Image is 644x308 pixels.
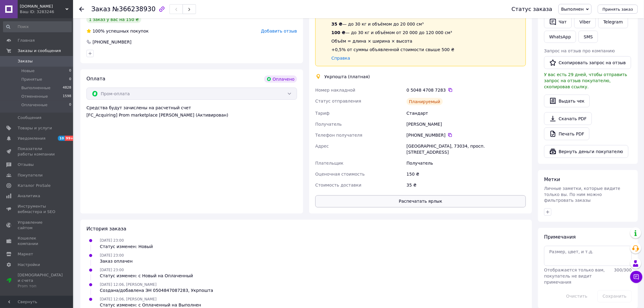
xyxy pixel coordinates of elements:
span: Отмененные [21,94,48,99]
button: Выдать чек [544,95,590,107]
div: 150 ₴ [405,169,527,180]
div: — до 30 кг и объёмом до 20 000 см³ [331,21,454,27]
span: Выполненные [21,85,51,91]
span: Номер накладной [315,88,355,93]
span: [DATE] 23:00 [100,254,124,258]
span: 4828 [63,85,71,91]
div: Статус изменен: с Новый на Оплаченный [100,273,193,279]
span: Оплата [86,76,105,82]
div: 35 ₴ [405,180,527,191]
a: WhatsApp [544,31,576,43]
span: №366238930 [112,5,156,13]
div: 0 5048 4708 7283 [407,87,526,93]
div: 1 заказ у вас на 150 ₴ [86,16,141,23]
span: Товары и услуги [18,125,52,131]
span: Кошелек компании [18,236,56,247]
span: 35 ₴ [331,22,342,26]
span: 300 / 300 [614,268,632,273]
span: Тариф [315,111,330,116]
span: Заказы и сообщения [18,48,61,54]
button: Чат [544,16,572,28]
div: [FC_Acquiring] Prom marketplace [PERSON_NAME] (Активирован) [86,112,297,118]
span: История заказа [86,226,126,232]
span: Оплаченные [21,102,47,108]
span: Статус отправления [315,99,361,103]
span: 100 ₴ [331,30,345,35]
div: Планируемый [407,98,443,105]
span: Получатель [315,122,342,127]
span: Выполнен [561,7,584,12]
span: Маркет [18,251,33,257]
div: Стандарт [405,108,527,119]
span: [DATE] 12:06, [PERSON_NAME] [100,283,156,287]
span: Отзывы [18,162,34,167]
button: Принять заказ [598,5,638,14]
button: Вернуть деньги покупателю [544,145,628,158]
span: Телефон получателя [315,133,362,138]
div: Создана/добавлена ЭН 0504847087283, Укрпошта [100,288,213,294]
span: 100% [93,29,105,33]
span: 0 [69,77,71,82]
span: Сообщения [18,115,41,121]
span: Каталог ProSale [18,183,51,188]
span: Плательщик [315,161,344,166]
span: [DATE] 23:00 [100,268,124,272]
div: Статус заказа [512,6,552,12]
div: Вернуться назад [79,6,84,12]
div: Получатель [405,158,527,169]
span: Показатели работы компании [18,146,56,157]
a: Скачать PDF [544,112,592,125]
div: Средства будут зачислены на расчетный счет [86,105,297,118]
span: Инструменты вебмастера и SEO [18,204,56,215]
span: Заказ [91,5,110,13]
div: +0,5% от суммы объявленной стоимости свыше 500 ₴ [331,47,454,53]
div: [PHONE_NUMBER] [407,132,526,138]
div: [GEOGRAPHIC_DATA], 73034, просп. [STREET_ADDRESS] [405,141,527,158]
span: Заказы [18,58,33,64]
span: Адрес [315,144,329,149]
span: Принятые [21,77,42,82]
span: 0 [69,68,71,74]
span: Добавить отзыв [261,29,297,33]
div: [PHONE_NUMBER] [92,39,132,45]
a: Viber [574,16,596,28]
span: [DATE] 12:06, [PERSON_NAME] [100,297,156,302]
span: Стоимость доставки [315,183,362,187]
span: У вас есть 29 дней, чтобы отправить запрос на отзыв покупателю, скопировав ссылку. [544,72,627,89]
span: [DEMOGRAPHIC_DATA] и счета [18,272,63,289]
div: Ваш ID: 3283246 [20,9,73,15]
div: — до 30 кг и объёмом от 20 000 до 120 000 см³ [331,30,454,36]
span: Отображается только вам, покупатель не видит примечания [544,268,605,285]
div: Укрпошта (платная) [323,74,372,80]
div: Статус изменен: Новый [100,244,153,250]
input: Поиск [3,21,72,32]
span: Личные заметки, которые видите только вы. По ним можно фильтровать заказы [544,186,621,203]
a: Telegram [598,16,628,28]
span: Уведомления [18,136,45,141]
span: Покупатели [18,173,43,178]
div: Заказ оплачен [100,258,133,264]
span: Главная [18,38,35,43]
span: 0 [69,102,71,108]
button: SMS [579,31,598,43]
div: успешных покупок [86,28,149,34]
button: Чат с покупателем [630,271,642,283]
a: Справка [331,56,350,61]
span: Настройки [18,262,40,268]
button: Распечатать ярлык [315,195,526,208]
span: [DATE] 23:00 [100,239,124,243]
div: [PERSON_NAME] [405,119,527,130]
span: Управление сайтом [18,220,56,231]
span: 99+ [65,136,75,141]
div: Оплачено [264,75,297,83]
div: Объём = длина × ширина × высота [331,38,454,44]
span: Оценочная стоимость [315,172,365,177]
span: Примечания [544,234,576,240]
span: Метки [544,177,560,182]
span: Принять заказ [603,7,633,12]
span: Privat.in.ua [20,4,65,9]
span: 1598 [63,94,71,99]
span: Аналитика [18,193,40,199]
span: 10 [58,136,65,141]
span: Новые [21,68,35,74]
